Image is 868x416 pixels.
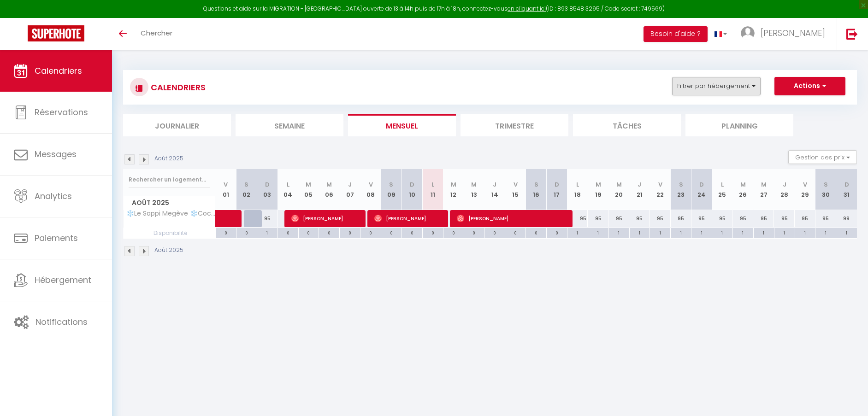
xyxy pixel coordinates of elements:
[795,228,815,237] div: 1
[588,228,608,237] div: 1
[721,180,724,189] abbr: L
[573,114,681,136] li: Tâches
[244,180,248,189] abbr: S
[658,180,662,189] abbr: V
[443,169,464,210] th: 12
[35,65,82,76] span: Calendriers
[774,169,795,210] th: 28
[712,228,732,237] div: 1
[685,114,793,136] li: Planning
[734,18,837,50] a: ... [PERSON_NAME]
[733,228,753,237] div: 1
[306,180,311,189] abbr: M
[148,77,206,98] h3: CALENDRIERS
[638,180,641,189] abbr: J
[124,228,215,238] span: Disponibilité
[124,196,215,210] span: Août 2025
[224,180,228,189] abbr: V
[712,169,733,210] th: 25
[609,228,629,237] div: 1
[774,228,795,237] div: 1
[381,228,402,237] div: 0
[340,169,360,210] th: 07
[348,180,352,189] abbr: J
[650,169,671,210] th: 22
[567,169,588,210] th: 18
[741,26,755,40] img: ...
[795,169,815,210] th: 29
[815,228,836,237] div: 1
[410,180,414,189] abbr: D
[360,169,381,210] th: 08
[125,210,217,217] span: ❄️Le Sappi Megève ❄️Cocon montagnard aux portes de [GEOGRAPHIC_DATA]
[526,169,547,210] th: 16
[616,180,622,189] abbr: M
[836,228,857,237] div: 1
[753,210,774,227] div: 95
[788,150,857,164] button: Gestion des prix
[774,210,795,227] div: 95
[505,169,526,210] th: 15
[236,169,257,210] th: 02
[508,5,546,12] a: en cliquant ici
[671,228,691,237] div: 1
[431,180,434,189] abbr: L
[534,180,538,189] abbr: S
[236,228,257,237] div: 0
[795,210,815,227] div: 95
[35,316,88,328] span: Notifications
[815,210,836,227] div: 95
[836,210,857,227] div: 99
[732,169,753,210] th: 26
[732,210,753,227] div: 95
[567,210,588,227] div: 95
[141,28,172,38] span: Chercher
[754,228,774,237] div: 1
[514,180,518,189] abbr: V
[443,228,464,237] div: 0
[774,77,845,95] button: Actions
[134,18,179,50] a: Chercher
[464,228,484,237] div: 0
[298,169,319,210] th: 05
[461,114,568,136] li: Trimestre
[608,169,629,210] th: 20
[671,169,691,210] th: 23
[389,180,393,189] abbr: S
[691,210,712,227] div: 95
[299,228,319,237] div: 0
[484,228,505,237] div: 0
[740,180,746,189] abbr: M
[340,228,360,237] div: 0
[35,274,91,286] span: Hébergement
[319,228,339,237] div: 0
[630,228,650,237] div: 1
[35,148,77,160] span: Messages
[547,228,567,237] div: 0
[783,180,786,189] abbr: J
[326,180,332,189] abbr: M
[216,169,236,210] th: 01
[844,180,849,189] abbr: D
[471,180,477,189] abbr: M
[216,228,236,237] div: 0
[526,228,546,237] div: 0
[824,180,828,189] abbr: S
[650,210,671,227] div: 95
[123,114,231,136] li: Journalier
[846,28,858,40] img: logout
[291,210,360,227] span: [PERSON_NAME]
[129,171,210,188] input: Rechercher un logement...
[588,210,608,227] div: 95
[596,180,601,189] abbr: M
[629,210,650,227] div: 95
[753,169,774,210] th: 27
[493,180,496,189] abbr: J
[457,210,567,227] span: [PERSON_NAME]
[257,210,278,227] div: 95
[402,228,422,237] div: 0
[629,169,650,210] th: 21
[464,169,484,210] th: 13
[257,169,278,210] th: 03
[836,169,857,210] th: 31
